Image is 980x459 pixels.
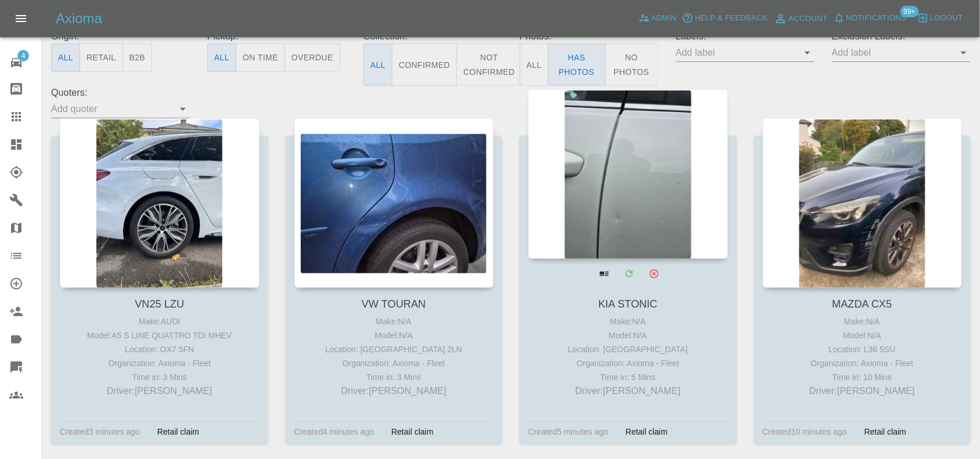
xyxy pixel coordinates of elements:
[7,5,35,32] button: Open drawer
[63,328,257,342] div: Model: A5 S LINE QUATTRO TDI MHEV
[520,44,549,86] button: All
[766,342,960,356] div: Location: L36 5SU
[763,425,848,439] div: Created 10 minutes ago
[236,44,285,72] button: On Time
[914,9,966,27] button: Logout
[900,6,919,17] span: 99+
[63,315,257,328] div: Make: AUDI
[766,384,960,398] p: Driver: [PERSON_NAME]
[799,45,816,61] button: Open
[17,50,29,62] span: 4
[51,86,190,100] p: Quoters:
[63,384,257,398] p: Driver: [PERSON_NAME]
[297,342,491,356] div: Location: [GEOGRAPHIC_DATA] 2LN
[56,9,102,28] h5: Axioma
[856,425,915,439] div: Retail claim
[599,298,658,310] a: KIA STONIC
[832,44,953,62] input: Add label
[531,328,725,342] div: Model: N/A
[297,315,491,328] div: Make: N/A
[297,328,491,342] div: Model: N/A
[135,298,184,310] a: VN25 LZU
[766,328,960,342] div: Model: N/A
[175,101,191,117] button: Open
[833,298,892,310] a: MAZDA CX5
[531,384,725,398] p: Driver: [PERSON_NAME]
[679,9,770,27] button: Help & Feedback
[123,44,153,72] button: B2B
[831,9,910,27] button: Notifications
[846,12,907,25] span: Notifications
[766,356,960,370] div: Organization: Axioma - Fleet
[617,262,641,285] a: Modify
[617,425,676,439] div: Retail claim
[531,342,725,356] div: Location: [GEOGRAPHIC_DATA]
[383,425,442,439] div: Retail claim
[392,44,457,86] button: Confirmed
[149,425,208,439] div: Retail claim
[297,370,491,384] div: Time in: 3 Mins
[63,356,257,370] div: Organization: Axioma - Fleet
[63,370,257,384] div: Time in: 3 Mins
[51,100,172,118] input: Add quoter
[766,315,960,328] div: Make: N/A
[592,262,616,285] a: View
[297,356,491,370] div: Organization: Axioma - Fleet
[605,44,658,86] button: No Photos
[207,44,236,72] button: All
[284,44,340,72] button: Overdue
[60,425,140,439] div: Created 3 minutes ago
[297,384,491,398] p: Driver: [PERSON_NAME]
[789,12,828,26] span: Account
[528,425,608,439] div: Created 5 minutes ago
[651,12,677,25] span: Admin
[695,12,768,25] span: Help & Feedback
[294,425,374,439] div: Created 4 minutes ago
[531,315,725,328] div: Make: N/A
[531,356,725,370] div: Organization: Axioma - Fleet
[51,44,80,72] button: All
[930,12,963,25] span: Logout
[956,45,972,61] button: Open
[63,342,257,356] div: Location: OX7 5FN
[766,370,960,384] div: Time in: 10 Mins
[548,44,606,86] button: Has Photos
[363,44,392,86] button: All
[80,44,123,72] button: Retail
[676,44,797,62] input: Add label
[456,44,521,86] button: Not Confirmed
[636,9,680,27] a: Admin
[362,298,426,310] a: VW TOURAN
[531,370,725,384] div: Time in: 5 Mins
[642,262,666,285] button: Archive
[771,9,831,28] a: Account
